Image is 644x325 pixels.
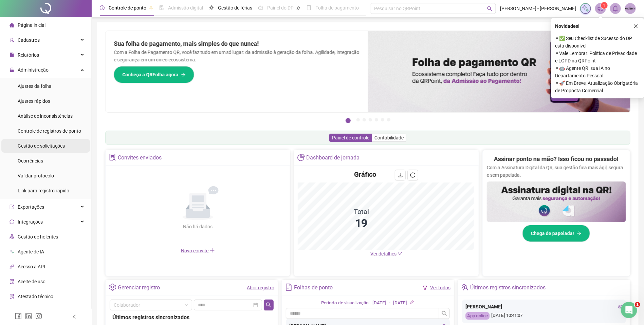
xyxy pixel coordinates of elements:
span: solution [109,154,116,161]
span: Atestado técnico [18,294,53,299]
span: Conheça a QRFolha agora [122,71,178,78]
span: Gestão de férias [218,5,252,11]
button: Conheça a QRFolha agora [114,66,194,83]
span: Chega de papelada! [531,230,574,237]
span: Aceite de uso [18,279,45,284]
span: arrow-right [181,72,186,77]
span: export [10,205,14,209]
span: Folha de pagamento [315,5,359,11]
span: user-add [10,38,14,42]
sup: 1 [601,2,608,9]
p: Com a Folha de Pagamento QR, você faz tudo em um só lugar: da admissão à geração da folha. Agilid... [114,49,360,63]
span: pushpin [149,6,153,10]
span: Administração [18,67,49,73]
span: Ajustes rápidos [18,98,50,104]
span: ⚬ 🤖 Agente QR: sua IA no Departamento Pessoal [555,64,640,79]
iframe: Intercom live chat [621,302,637,318]
span: team [461,284,468,291]
span: Gestão de solicitações [18,143,65,149]
div: Gerenciar registro [118,282,160,293]
div: Período de visualização: [321,300,370,307]
span: Acesso à API [18,264,45,269]
button: 2 [356,118,360,121]
span: download [398,172,403,178]
span: clock-circle [100,5,105,10]
div: Dashboard de jornada [307,152,360,164]
span: lock [10,68,14,72]
span: Ajustes da folha [18,83,52,89]
span: Exportações [18,204,44,210]
span: left [72,314,77,319]
span: search [487,6,492,11]
span: Controle de ponto [109,5,146,11]
div: [PERSON_NAME] [465,303,623,310]
span: Painel do DP [267,5,294,11]
span: search [442,311,447,316]
button: 6 [381,118,384,121]
span: dashboard [258,5,263,10]
span: 1 [635,302,640,307]
div: Convites enviados [118,152,162,164]
span: Ocorrências [18,158,43,164]
span: Integrações [18,219,43,225]
p: Com a Assinatura Digital da QR, sua gestão fica mais ágil, segura e sem papelada. [487,164,626,179]
span: Cadastros [18,37,40,43]
span: file [10,53,14,57]
span: Novidades ! [555,22,579,30]
span: search [266,302,271,308]
span: ⚬ Vale Lembrar: Política de Privacidade e LGPD na QRPoint [555,50,640,64]
span: eye [618,304,623,309]
span: Página inicial [18,22,45,28]
span: Admissão digital [168,5,203,11]
span: solution [10,294,14,299]
a: Ver todos [430,285,450,290]
img: sparkle-icon.fc2bf0ac1784a2077858766a79e2daf3.svg [582,5,589,12]
span: plus [209,248,215,253]
span: apartment [10,234,14,239]
span: 1 [603,3,606,8]
div: App online [465,312,490,320]
span: [PERSON_NAME] - [PERSON_NAME] [500,5,576,12]
button: 7 [387,118,390,121]
span: Relatórios [18,52,39,58]
button: 3 [363,118,366,121]
span: facebook [15,313,22,320]
span: Ver detalhes [370,251,397,256]
div: [DATE] 10:41:07 [465,312,623,320]
span: file-done [159,5,164,10]
span: bell [612,5,619,12]
img: banner%2F8d14a306-6205-4263-8e5b-06e9a85ad873.png [368,31,630,112]
span: filter [423,285,427,290]
span: ⚬ 🚀 Em Breve, Atualização Obrigatória de Proposta Comercial [555,79,640,94]
div: [DATE] [393,300,407,307]
a: Ver detalhes down [370,251,402,256]
span: Painel de controle [332,135,369,140]
span: Gestão de holerites [18,234,58,240]
div: Não há dados [167,223,229,230]
span: instagram [35,313,42,320]
div: Folhas de ponto [294,282,333,293]
span: Análise de inconsistências [18,113,73,119]
span: Agente de IA [18,249,44,254]
div: Últimos registros sincronizados [112,313,271,322]
button: 4 [369,118,372,121]
button: 1 [346,118,351,123]
span: reload [410,172,416,178]
span: Contabilidade [374,135,404,140]
span: Controle de registros de ponto [18,128,81,134]
span: pie-chart [297,154,305,161]
span: ⚬ ✅ Seu Checklist de Sucesso do DP está disponível [555,35,640,50]
button: 5 [375,118,378,121]
span: Link para registro rápido [18,188,69,193]
span: Validar protocolo [18,173,54,178]
span: arrow-right [577,231,582,236]
span: down [398,251,402,256]
span: api [10,264,14,269]
img: 60548 [625,3,636,14]
span: sun [209,5,214,10]
span: home [10,23,14,27]
h2: Assinar ponto na mão? Isso ficou no passado! [494,154,619,164]
span: pushpin [296,6,300,10]
span: close [633,24,638,28]
span: edit [410,300,414,305]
